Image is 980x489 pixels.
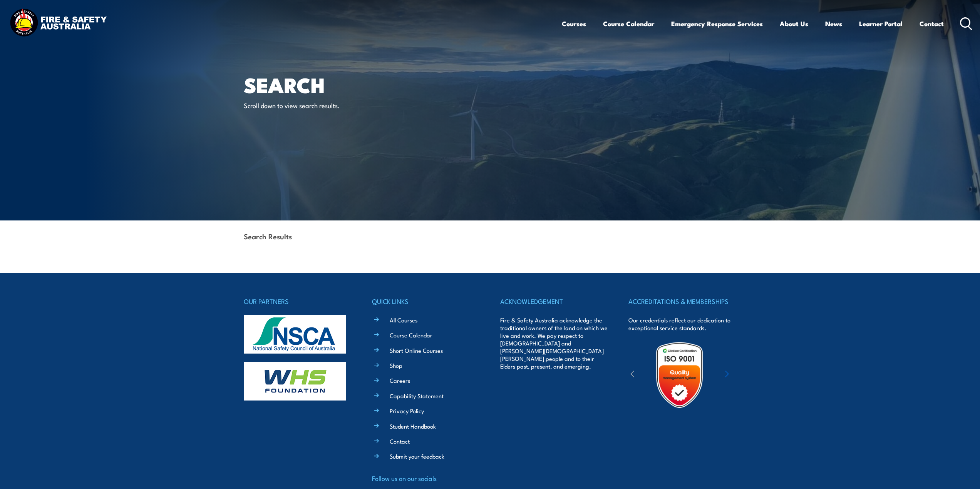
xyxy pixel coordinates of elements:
strong: Search Results [244,231,292,241]
a: News [825,13,842,34]
a: Student Handbook [390,422,436,430]
a: Course Calendar [603,13,654,34]
a: Shop [390,361,402,369]
h1: Search [244,75,434,93]
a: Learner Portal [859,13,903,34]
h4: Follow us on our socials [372,473,480,484]
a: Courses [562,13,586,34]
a: Privacy Policy [390,407,424,415]
a: Contact [390,437,410,445]
a: Careers [390,376,410,384]
p: Scroll down to view search results. [244,101,384,110]
a: Submit your feedback [390,452,444,460]
img: Untitled design (19) [646,341,713,409]
h4: OUR PARTNERS [244,296,352,307]
a: Capability Statement [390,392,444,400]
h4: QUICK LINKS [372,296,480,307]
a: Course Calendar [390,331,432,339]
a: Contact [920,13,944,34]
img: ewpa-logo [714,362,781,388]
a: All Courses [390,316,417,324]
img: whs-logo-footer [244,362,346,401]
p: Fire & Safety Australia acknowledge the traditional owners of the land on which we live and work.... [500,316,608,370]
h4: ACKNOWLEDGEMENT [500,296,608,307]
h4: ACCREDITATIONS & MEMBERSHIPS [628,296,736,307]
a: Short Online Courses [390,346,443,354]
a: About Us [780,13,808,34]
a: Emergency Response Services [671,13,763,34]
img: nsca-logo-footer [244,315,346,354]
p: Our credentials reflect our dedication to exceptional service standards. [628,316,736,332]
